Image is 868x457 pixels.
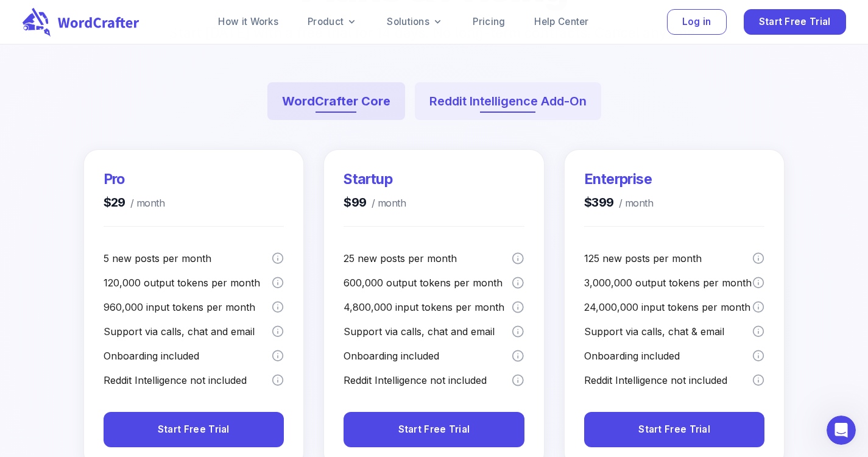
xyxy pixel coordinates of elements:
p: 125 new posts per month [584,251,752,266]
svg: Output tokens are the words/characters the model generates in response to your instructions. You ... [752,276,764,289]
svg: Reddit Intelligence is a premium add-on that must be purchased separately. It provides Reddit dat... [512,374,524,387]
svg: Output tokens are the words/characters the model generates in response to your instructions. You ... [512,276,524,289]
button: Reddit Intelligence Add-On [415,82,601,120]
p: Support via calls, chat and email [344,324,512,339]
button: Start Free Trial [744,9,846,35]
p: 25 new posts per month [344,251,512,266]
iframe: Intercom live chat [827,416,856,445]
button: Log in [667,9,727,35]
svg: Input tokens are the words you provide to the AI model as instructions. You can think of tokens a... [752,300,764,314]
span: Log in [682,14,711,30]
svg: We offer support via calls, chat and email to our customers with the pro plan [272,325,284,338]
p: 3,000,000 output tokens per month [584,275,752,290]
button: Start Free Trial [104,412,284,448]
svg: We offer support via calls, chat and email to our customers with the enterprise plan [752,325,764,338]
a: Product [308,15,358,29]
p: Support via calls, chat and email [104,324,272,339]
p: 24,000,000 input tokens per month [584,300,752,314]
span: Start Free Trial [638,422,710,438]
p: Support via calls, chat & email [584,324,752,339]
h3: Startup [344,169,406,189]
svg: We offer a comprehensive, hands-on onboarding for the entire team for customers with the enterpri... [752,349,764,363]
p: Onboarding included [344,349,512,363]
svg: A post is a new piece of content, an imported content for optimization or a content brief. [512,252,524,265]
svg: We offer a comprehensive, hands-on onboarding for the entire team for customers with the pro plan... [272,349,284,363]
button: WordCrafter Core [267,82,405,120]
svg: Reddit Intelligence is a premium add-on that must be purchased separately. It provides Reddit dat... [272,374,284,387]
button: Start Free Trial [584,412,765,448]
h4: $29 [104,194,165,211]
svg: A post is a new piece of content, an imported content for optimization or a content brief. [752,252,764,265]
span: / month [125,195,164,211]
a: How it Works [218,15,278,29]
p: 4,800,000 input tokens per month [344,300,512,314]
p: Onboarding included [104,349,272,363]
h4: $399 [584,194,653,211]
h3: Enterprise [584,169,653,189]
p: 120,000 output tokens per month [104,275,272,290]
svg: Reddit Intelligence is a premium add-on that must be purchased separately. It provides Reddit dat... [752,374,764,387]
h3: Pro [104,169,165,189]
svg: We offer a comprehensive, hands-on onboarding for the entire team for customers with the startup ... [512,349,524,363]
span: / month [614,195,653,211]
p: Reddit Intelligence not included [344,373,512,388]
button: Start Free Trial [344,412,524,448]
p: Onboarding included [584,349,752,363]
p: 960,000 input tokens per month [104,300,272,314]
svg: A post is a new piece of content, an imported content for optimization or a content brief. [272,252,284,265]
span: Start Free Trial [158,422,230,438]
svg: Input tokens are the words you provide to the AI model as instructions. You can think of tokens a... [272,300,284,314]
p: 5 new posts per month [104,251,272,266]
svg: Input tokens are the words you provide to the AI model as instructions. You can think of tokens a... [512,300,524,314]
p: 600,000 output tokens per month [344,275,512,290]
p: Reddit Intelligence not included [584,373,752,388]
span: / month [367,195,406,211]
p: Reddit Intelligence not included [104,373,272,388]
svg: We offer support via calls, chat and email to our customers with the startup plan [512,325,524,338]
svg: Output tokens are the words/characters the model generates in response to your instructions. You ... [272,276,284,289]
span: Start Free Trial [398,422,470,438]
a: Help Center [534,15,588,29]
span: Start Free Trial [759,14,831,30]
h4: $99 [344,194,406,211]
a: Pricing [473,15,505,29]
a: Solutions [387,15,443,29]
